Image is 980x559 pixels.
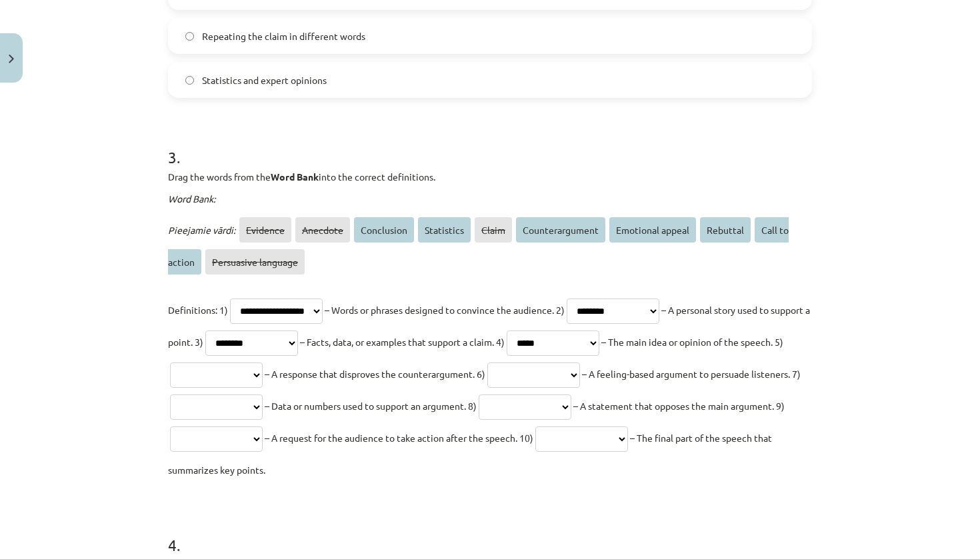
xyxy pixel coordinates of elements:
[418,217,471,243] span: Statistics
[573,400,785,412] span: – A statement that opposes the main argument. 9)
[475,217,512,243] span: Claim
[582,368,801,380] span: – A feeling-based argument to persuade listeners. 7)
[265,400,477,412] span: – Data or numbers used to support an argument. 8)
[354,217,414,243] span: Conclusion
[239,217,291,243] span: Evidence
[168,170,812,184] p: Drag the words from the into the correct definitions.
[168,512,812,554] h1: 4 .
[295,217,350,243] span: Anecdote
[168,125,812,166] h1: 3 .
[516,217,605,243] span: Counterargument
[271,171,319,183] b: Word Bank
[205,249,305,275] span: Persuasive language
[300,336,505,348] span: – Facts, data, or examples that support a claim. 4)
[9,55,14,63] img: icon-close-lesson-0947bae3869378f0d4975bcd49f059093ad1ed9edebbc8119c70593378902aed.svg
[265,368,485,380] span: – A response that disproves the counterargument. 6)
[185,32,194,41] input: Repeating the claim in different words
[168,304,228,316] span: Definitions: 1)
[265,432,533,444] span: – A request for the audience to take action after the speech. 10)
[168,193,215,205] i: Word Bank:
[168,224,235,236] span: Pieejamie vārdi:
[700,217,751,243] span: Rebuttal
[325,304,565,316] span: – Words or phrases designed to convince the audience. 2)
[202,73,327,87] span: Statistics and expert opinions
[601,336,783,348] span: – The main idea or opinion of the speech. 5)
[609,217,696,243] span: Emotional appeal
[202,29,365,43] span: Repeating the claim in different words
[185,76,194,85] input: Statistics and expert opinions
